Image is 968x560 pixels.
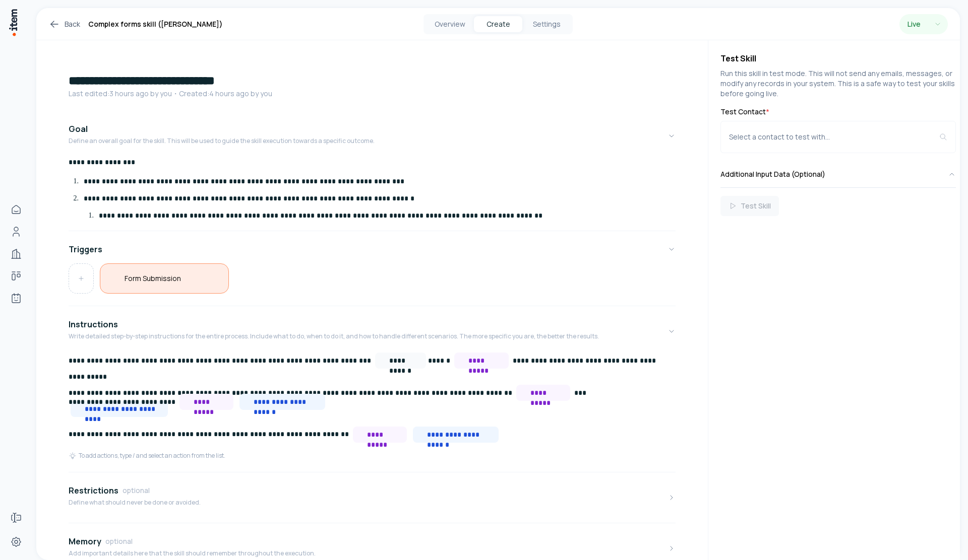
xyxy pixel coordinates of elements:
[69,535,101,547] h4: Memory
[69,484,118,497] h4: Restrictions
[69,332,599,340] p: Write detailed step-by-step instructions for the entire process. Include what to do, when to do i...
[6,508,26,528] a: Forms
[8,8,18,37] img: Item Brain Logo
[69,89,676,99] p: Last edited: 3 hours ago by you ・Created: 4 hours ago by you
[69,353,676,468] div: InstructionsWrite detailed step-by-step instructions for the entire process. Include what to do, ...
[720,107,956,117] label: Test Contact
[729,132,939,142] div: Select a contact to test with...
[69,318,118,330] h4: Instructions
[69,243,102,255] h4: Triggers
[88,18,223,30] h1: Complex forms skill ([PERSON_NAME])
[69,137,375,145] p: Define an overall goal for the skill. This will be used to guide the skill execution towards a sp...
[6,199,26,220] a: Home
[426,16,474,32] button: Overview
[69,123,88,135] h4: Goal
[720,68,956,99] p: Run this skill in test mode. This will not send any emails, messages, or modify any records in yo...
[6,288,26,308] a: Agents
[720,52,956,64] h4: Test Skill
[69,476,676,519] button: RestrictionsoptionalDefine what should never be done or avoided.
[69,263,676,302] div: Triggers
[69,310,676,353] button: InstructionsWrite detailed step-by-step instructions for the entire process. Include what to do, ...
[6,266,26,286] a: Deals
[105,536,133,546] span: optional
[69,549,316,557] p: Add important details here that the skill should remember throughout the execution.
[6,532,26,552] a: Settings
[474,16,522,32] button: Create
[6,244,26,264] a: Companies
[125,273,181,283] h5: Form Submission
[69,157,676,227] div: GoalDefine an overall goal for the skill. This will be used to guide the skill execution towards ...
[69,115,676,157] button: GoalDefine an overall goal for the skill. This will be used to guide the skill execution towards ...
[69,452,225,460] div: To add actions, type / and select an action from the list.
[69,235,676,263] button: Triggers
[720,161,956,187] button: Additional Input Data (Optional)
[69,499,201,507] p: Define what should never be done or avoided.
[6,222,26,242] a: People
[123,485,150,496] span: optional
[48,18,80,30] a: Back
[522,16,571,32] button: Settings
